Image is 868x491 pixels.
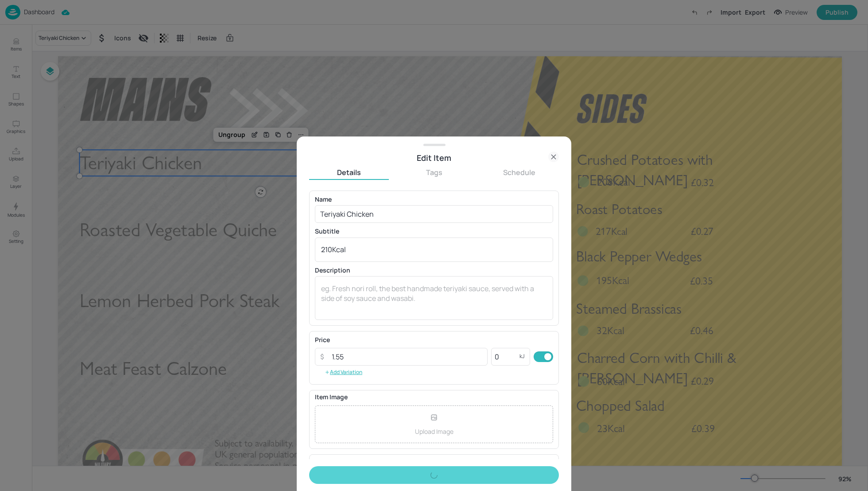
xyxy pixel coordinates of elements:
p: Subtitle [315,228,553,234]
p: Price [315,337,330,343]
input: 429 [491,348,519,366]
p: Description [315,267,553,273]
button: Details [309,168,389,177]
input: 10 [326,348,488,366]
div: Edit Item [309,152,559,164]
button: Add Variation [315,366,372,379]
p: Name [315,196,553,203]
button: Schedule [479,168,559,177]
input: eg. Chicken Teriyaki Sushi Roll [315,205,553,223]
button: Tags [394,168,474,177]
p: Upload Image [415,427,453,436]
p: kJ [519,353,525,359]
p: Item Image [315,394,553,400]
textarea: 210Kcal [321,245,547,254]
